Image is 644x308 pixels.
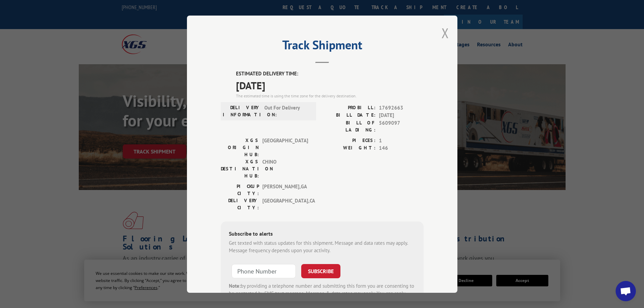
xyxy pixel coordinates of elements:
[221,40,424,53] h2: Track Shipment
[301,264,340,278] button: SUBSCRIBE
[379,137,424,144] span: 1
[229,239,415,254] div: Get texted with status updates for this shipment. Message and data rates may apply. Message frequ...
[229,282,241,289] strong: Note:
[229,229,415,239] div: Subscribe to alerts
[221,197,259,211] label: DELIVERY CITY:
[221,137,259,158] label: XGS ORIGIN HUB:
[322,144,376,152] label: WEIGHT:
[236,70,424,78] label: ESTIMATED DELIVERY TIME:
[229,282,415,305] div: by providing a telephone number and submitting this form you are consenting to be contacted by SM...
[322,119,376,133] label: BILL OF LADING:
[322,104,376,112] label: PROBILL:
[262,183,308,197] span: [PERSON_NAME] , GA
[442,24,449,42] button: Close modal
[262,197,308,211] span: [GEOGRAPHIC_DATA] , CA
[262,158,308,179] span: CHINO
[236,77,424,93] span: [DATE]
[232,264,296,278] input: Phone Number
[322,112,376,119] label: BILL DATE:
[322,137,376,144] label: PIECES:
[616,281,636,301] div: Open chat
[262,137,308,158] span: [GEOGRAPHIC_DATA]
[379,144,424,152] span: 146
[379,119,424,133] span: 5609097
[379,104,424,112] span: 17692663
[379,112,424,119] span: [DATE]
[221,158,259,179] label: XGS DESTINATION HUB:
[221,183,259,197] label: PICKUP CITY:
[264,104,310,118] span: Out For Delivery
[236,93,424,99] div: The estimated time is using the time zone for the delivery destination.
[223,104,261,118] label: DELIVERY INFORMATION:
